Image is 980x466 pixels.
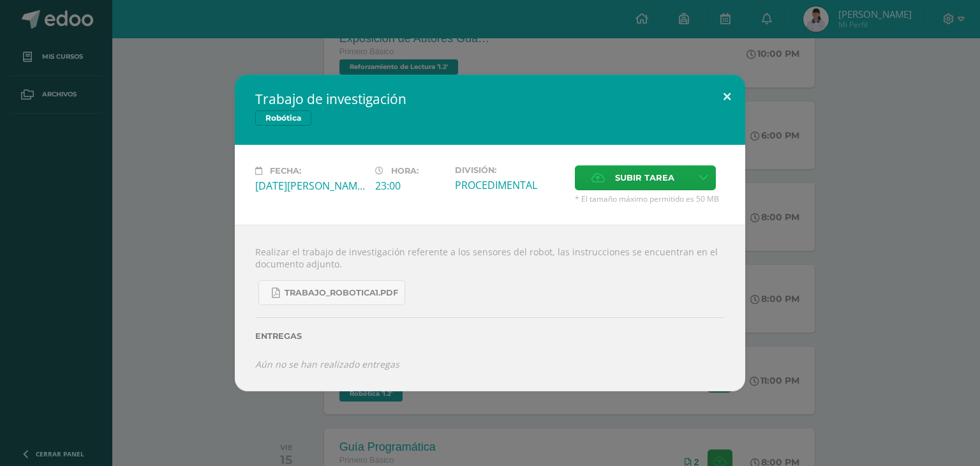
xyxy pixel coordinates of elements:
[391,166,419,176] span: Hora:
[255,90,725,108] h2: Trabajo de investigación
[255,331,725,341] label: Entregas
[455,165,565,175] label: División:
[255,179,365,193] div: [DATE][PERSON_NAME]
[285,288,398,298] span: TRABAJO_ROBOTICA1.pdf
[235,225,745,391] div: Realizar el trabajo de investigación referente a los sensores del robot, las instrucciones se enc...
[255,110,311,126] span: Robótica
[258,280,405,305] a: TRABAJO_ROBOTICA1.pdf
[709,75,745,118] button: Close (Esc)
[615,166,674,190] span: Subir tarea
[455,178,565,192] div: PROCEDIMENTAL
[270,166,301,176] span: Fecha:
[575,193,725,204] span: * El tamaño máximo permitido es 50 MB
[375,179,445,193] div: 23:00
[255,358,399,370] i: Aún no se han realizado entregas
